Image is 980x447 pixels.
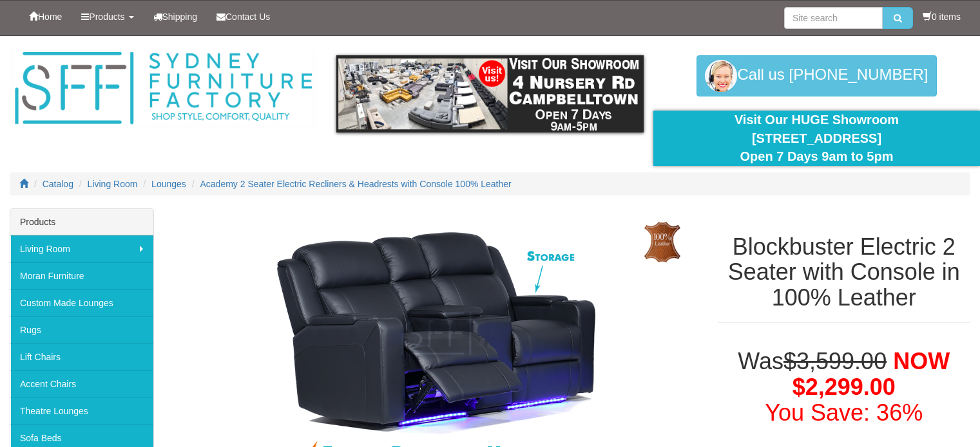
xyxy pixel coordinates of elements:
input: Site search [784,7,883,29]
span: Home [38,12,62,22]
a: Theatre Lounges [10,397,153,424]
img: showroom.gif [336,55,644,132]
del: $3,599.00 [783,348,887,374]
font: You Save: 36% [765,399,923,426]
div: Products [10,209,153,235]
span: Products [89,12,124,22]
a: Accent Chairs [10,370,153,397]
a: Custom Made Lounges [10,289,153,316]
a: Catalog [43,179,73,189]
a: Living Room [88,179,138,189]
span: Shipping [162,12,198,22]
a: Products [72,1,143,33]
a: Home [19,1,72,33]
a: Lounges [151,179,186,189]
div: Visit Our HUGE Showroom [STREET_ADDRESS] Open 7 Days 9am to 5pm [663,111,970,166]
li: 0 items [923,10,961,23]
span: NOW $2,299.00 [793,348,950,400]
a: Moran Furniture [10,262,153,289]
a: Living Room [10,235,153,262]
a: Rugs [10,316,153,343]
span: Contact Us [226,12,270,22]
a: Shipping [144,1,207,33]
a: Lift Chairs [10,343,153,370]
a: Contact Us [207,1,280,33]
img: Sydney Furniture Factory [10,49,317,128]
a: Academy 2 Seater Electric Recliners & Headrests with Console 100% Leather [200,179,512,189]
h1: Was [718,349,971,425]
h1: Blockbuster Electric 2 Seater with Console in 100% Leather [718,234,971,311]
